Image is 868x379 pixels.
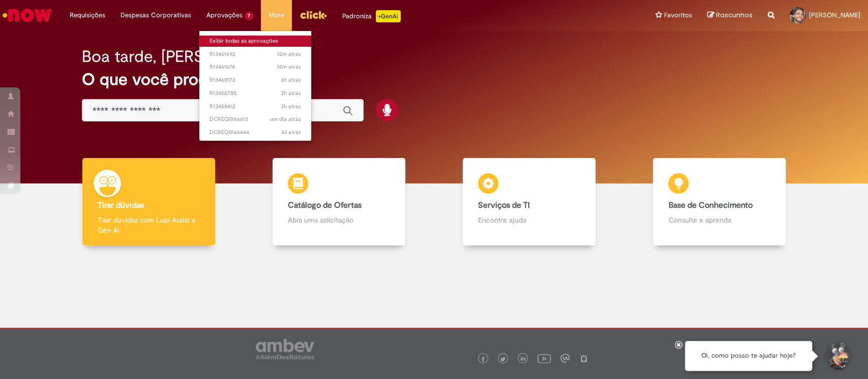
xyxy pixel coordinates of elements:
img: ServiceNow [1,5,53,25]
h2: Boa tarde, [PERSON_NAME] [82,48,288,66]
img: logo_footer_youtube.png [537,352,551,365]
a: Base de Conhecimento Consulte e aprenda [624,158,815,246]
a: Tirar dúvidas Tirar dúvidas com Lupi Assist e Gen Ai [53,158,244,246]
p: +GenAi [376,10,401,22]
span: Rascunhos [716,10,753,20]
span: R13461674 [209,63,301,71]
span: 7 [245,12,253,20]
a: Aberto R13461674 : [199,61,311,73]
p: Encontre ajuda [478,215,580,225]
img: logo_footer_workplace.png [560,354,570,363]
ul: Aprovações [199,30,312,141]
span: DCREQ0166613 [209,115,301,123]
img: logo_footer_twitter.png [500,357,505,362]
span: 3d atrás [281,129,301,136]
a: Aberto R13461692 : [199,49,311,60]
b: Catálogo de Ofertas [288,200,362,210]
time: 27/08/2025 03:51:14 [281,129,301,136]
span: More [268,10,284,20]
img: click_logo_yellow_360x200.png [300,7,327,22]
span: Aprovações [206,10,243,20]
a: Aberto R13458780 : [199,88,311,99]
button: Iniciar Conversa de Suporte [822,341,853,371]
span: 3h atrás [281,103,301,110]
span: Requisições [70,10,105,20]
a: Exibir todas as aprovações [199,36,311,47]
div: Padroniza [342,10,401,22]
img: logo_footer_facebook.png [481,357,486,362]
a: Aberto R13458412 : [199,101,311,112]
span: [PERSON_NAME] [809,11,860,19]
span: Despesas Corporativas [121,10,191,20]
span: DCREQ0166444 [209,129,301,137]
p: Tirar dúvidas com Lupi Assist e Gen Ai [98,215,200,235]
span: R13458412 [209,103,301,111]
p: Consulte e aprenda [668,215,770,225]
div: Oi, como posso te ajudar hoje? [685,341,812,371]
a: Aberto DCREQ0166613 : [199,114,311,125]
img: logo_footer_linkedin.png [521,356,526,362]
span: R13458780 [209,89,301,98]
a: Catálogo de Ofertas Abra uma solicitação [244,158,434,246]
a: Serviços de TI Encontre ajuda [434,158,624,246]
span: 3h atrás [281,76,301,84]
h2: O que você procura hoje? [82,71,786,88]
a: Rascunhos [707,11,753,20]
img: logo_footer_naosei.png [579,354,588,363]
span: 12m atrás [277,50,301,58]
span: Favoritos [664,10,692,20]
span: 3h atrás [281,89,301,97]
time: 29/08/2025 08:57:04 [281,103,301,110]
b: Tirar dúvidas [98,200,144,210]
time: 28/08/2025 03:51:56 [270,115,301,123]
span: 12m atrás [277,63,301,71]
p: Abra uma solicitação [288,215,390,225]
b: Base de Conhecimento [668,200,752,210]
time: 29/08/2025 09:03:03 [281,89,301,97]
span: R13460172 [209,76,301,84]
time: 29/08/2025 09:14:10 [281,76,301,84]
a: Aberto DCREQ0166444 : [199,127,311,138]
a: Aberto R13460172 : [199,75,311,86]
span: um dia atrás [270,115,301,123]
span: R13461692 [209,50,301,58]
img: logo_footer_ambev_rotulo_gray.png [256,339,314,359]
b: Serviços de TI [478,200,530,210]
time: 29/08/2025 11:58:06 [277,63,301,71]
